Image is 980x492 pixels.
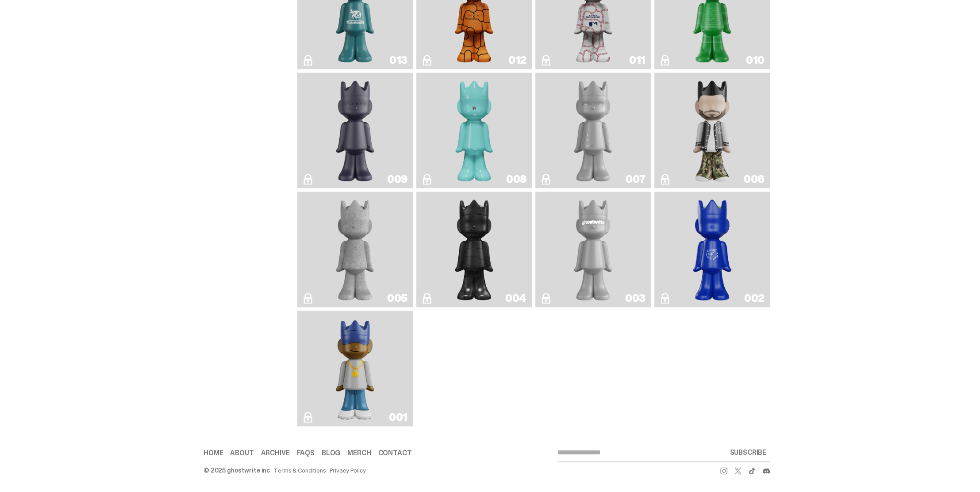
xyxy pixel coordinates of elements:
div: 013 [389,55,407,65]
a: Eastside Golf [303,314,407,423]
a: About [230,450,254,457]
div: 005 [387,293,407,304]
div: 007 [626,174,646,184]
button: SUBSCRIBE [726,444,770,461]
div: 012 [508,55,527,65]
a: Amiri [660,76,765,184]
div: © 2025 ghostwrite inc [204,467,270,473]
img: ghost repose [570,76,617,184]
img: ghostwriter [570,195,617,304]
img: Rocky's Matcha [689,195,736,304]
a: Contact [378,450,411,457]
div: 002 [744,293,765,304]
div: 003 [625,293,646,304]
a: Home [204,450,223,457]
a: Terms & Conditions [273,467,326,473]
a: ghostwriter [541,195,646,304]
img: Concrete [332,195,379,304]
div: 001 [389,412,407,423]
a: Zero Bond [303,76,407,184]
div: 006 [744,174,765,184]
a: Archive [261,450,290,457]
a: FAQs [296,450,314,457]
img: Robin [451,76,498,184]
img: Zero Bond [332,76,379,184]
div: 010 [746,55,765,65]
a: Robin [422,76,527,184]
img: Amiri [689,76,736,184]
a: Concrete [303,195,407,304]
a: ghost repose [541,76,646,184]
div: 011 [629,55,646,65]
a: Privacy Policy [330,467,366,473]
a: Merch [347,450,371,457]
a: Toy Store [422,195,527,304]
div: 008 [506,174,527,184]
a: Blog [322,450,340,457]
img: Toy Store [451,195,498,304]
div: 004 [505,293,527,304]
div: 009 [387,174,407,184]
img: Eastside Golf [332,314,378,423]
a: Rocky's Matcha [660,195,765,304]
